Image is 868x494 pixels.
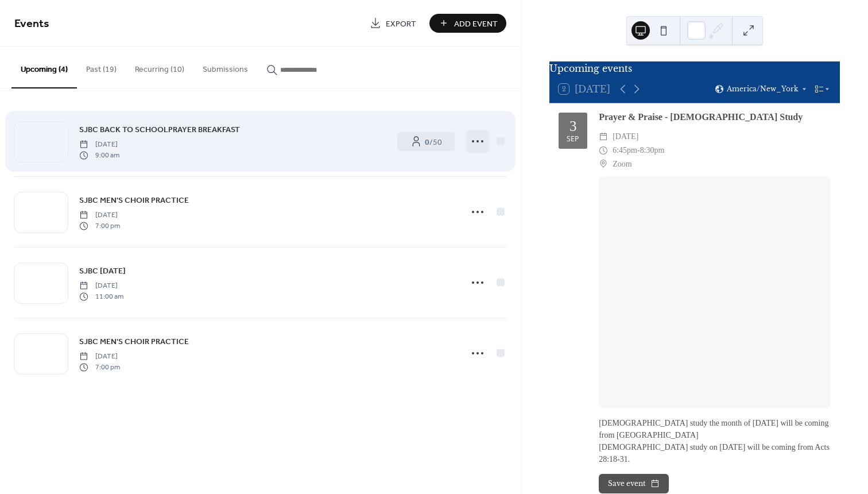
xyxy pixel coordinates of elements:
span: 11:00 am [79,291,123,302]
div: 3 [569,119,577,133]
span: Zoom [613,157,631,171]
div: ​ [599,157,608,171]
div: Prayer & Praise - [DEMOGRAPHIC_DATA] Study [599,110,831,124]
span: / 50 [425,136,442,148]
b: 0 [425,134,429,150]
div: Sep [567,136,579,143]
a: SJBC MEN'S CHOIR PRACTICE [79,194,189,207]
span: Export [386,18,416,30]
div: ​ [599,130,608,144]
div: [DEMOGRAPHIC_DATA] study the month of [DATE] will be coming from [GEOGRAPHIC_DATA] [DEMOGRAPHIC_D... [599,417,831,465]
button: Submissions [193,47,257,87]
span: - [637,144,640,157]
a: SJBC BACK TO SCHOOLPRAYER BREAKFAST [79,123,240,136]
button: Add Event [429,14,506,33]
span: 9:00 am [79,150,119,160]
span: 6:45pm [613,144,637,157]
a: Export [361,14,425,33]
a: SJBC [DATE] [79,264,126,277]
span: 8:30pm [640,144,665,157]
span: SJBC MEN'S CHOIR PRACTICE [79,336,189,348]
div: Upcoming events [549,61,840,75]
span: [DATE] [79,140,119,150]
button: Past (19) [77,47,126,87]
a: 0/50 [397,132,455,151]
a: SJBC MEN'S CHOIR PRACTICE [79,335,189,348]
span: [DATE] [79,352,120,362]
span: [DATE] [613,130,638,144]
button: Upcoming (4) [11,47,77,88]
span: [DATE] [79,210,120,221]
span: Events [14,13,49,35]
span: [DATE] [79,281,123,291]
span: 7:00 pm [79,221,120,231]
span: Add Event [454,18,498,30]
span: 7:00 pm [79,362,120,372]
span: SJBC BACK TO SCHOOLPRAYER BREAKFAST [79,124,240,136]
span: SJBC MEN'S CHOIR PRACTICE [79,195,189,207]
span: America/New_York [727,86,798,92]
span: SJBC [DATE] [79,265,126,277]
button: Save event [599,474,669,493]
button: Recurring (10) [126,47,193,87]
div: ​ [599,144,608,157]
